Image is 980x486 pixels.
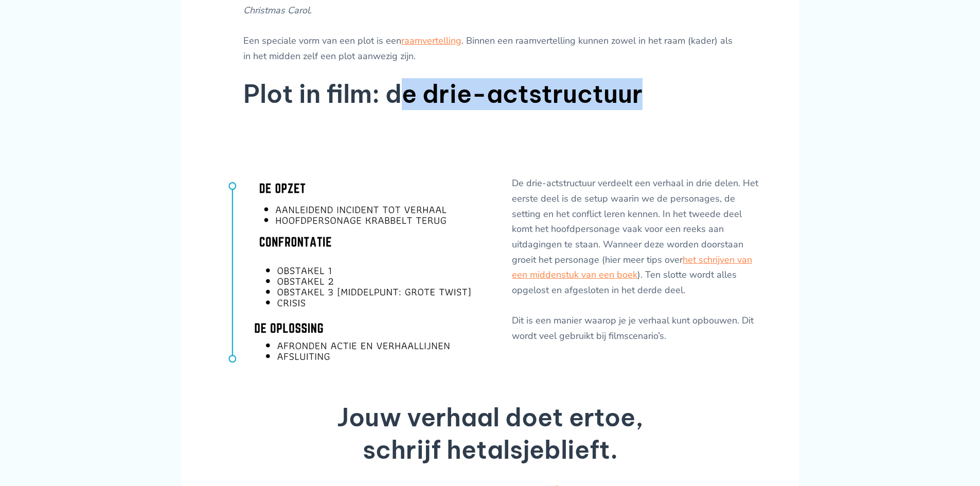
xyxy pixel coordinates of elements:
[512,176,764,344] p: De drie-actstructuur verdeelt een verhaal in drie delen. Het eerste deel is de setup waarin we de...
[243,78,737,110] h2: Plot in film: de drie-actstructuur
[363,434,487,465] strong: schrijf het
[337,402,644,433] strong: Jouw verhaal doet ertoe,
[401,34,461,47] a: raamvertelling
[243,402,737,466] h2: alsjeblieft.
